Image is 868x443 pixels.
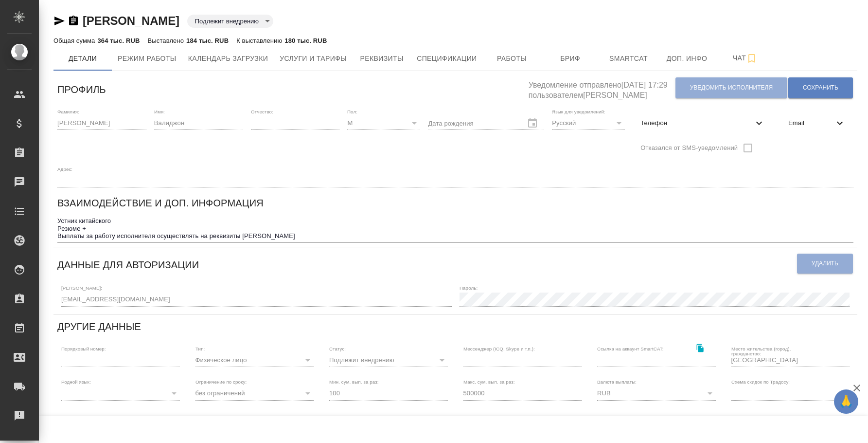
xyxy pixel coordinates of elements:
[746,53,758,64] svg: Подписаться
[633,112,773,134] div: Телефон
[284,37,327,44] p: 180 тыс. RUB
[57,257,199,273] h6: Данные для авторизации
[597,380,637,385] label: Валюта выплаты:
[195,387,314,400] div: без ограничений
[188,53,268,65] span: Календарь загрузки
[195,346,205,351] label: Тип:
[347,116,420,130] div: М
[59,53,106,65] span: Детали
[597,346,664,351] label: Ссылка на аккаунт SmartCAT:
[83,14,179,27] a: [PERSON_NAME]
[251,109,273,114] label: Отчество:
[788,118,834,128] span: Email
[186,37,229,44] p: 184 тыс. RUB
[731,380,790,385] label: Схема скидок по Традосу:
[57,109,79,114] label: Фамилия:
[57,195,264,211] h6: Взаимодействие и доп. информация
[731,346,820,356] label: Место жительства (город), гражданство:
[552,116,625,130] div: Русский
[195,380,247,385] label: Ограничение по сроку:
[552,109,605,114] label: Язык для уведомлений:
[57,82,106,97] h6: Профиль
[803,84,838,92] span: Сохранить
[347,109,357,114] label: Пол:
[640,143,738,153] span: Отказался от SMS-уведомлений
[780,112,853,134] div: Email
[529,75,675,101] h5: Уведомление отправлено [DATE] 17:29 пользователем [PERSON_NAME]
[358,53,405,65] span: Реквизиты
[61,346,106,351] label: Порядковый номер:
[834,389,858,414] button: 🙏
[97,37,140,44] p: 364 тыс. RUB
[61,380,91,385] label: Родной язык:
[547,53,594,65] span: Бриф
[57,166,72,171] label: Адрес:
[605,53,652,65] span: Smartcat
[57,217,853,240] textarea: Устник китайского Резюме + Выплаты за работу исполнителя осуществлять на реквизиты [PERSON_NAME]
[489,53,535,65] span: Работы
[195,353,314,367] div: Физическое лицо
[280,53,347,65] span: Услуги и тарифы
[838,391,854,412] span: 🙏
[236,37,284,44] p: К выставлению
[640,118,753,128] span: Телефон
[722,52,769,64] span: Чат
[61,286,102,291] label: [PERSON_NAME]:
[154,109,165,114] label: Имя:
[329,346,346,351] label: Статус:
[691,338,710,358] button: Скопировать ссылку
[664,53,710,65] span: Доп. инфо
[53,15,65,27] button: Скопировать ссылку для ЯМессенджера
[463,346,535,351] label: Мессенджер (ICQ, Skype и т.п.):
[329,353,448,367] div: Подлежит внедрению
[417,53,477,65] span: Спецификации
[187,15,273,28] div: Подлежит внедрению
[460,286,478,291] label: Пароль:
[329,380,379,385] label: Мин. сум. вып. за раз:
[148,37,187,44] p: Выставлено
[788,77,853,98] button: Сохранить
[597,387,716,400] div: RUB
[118,53,177,65] span: Режим работы
[57,319,141,334] h6: Другие данные
[53,37,97,44] p: Общая сумма
[463,380,515,385] label: Макс. сум. вып. за раз:
[192,17,262,25] button: Подлежит внедрению
[68,15,79,27] button: Скопировать ссылку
